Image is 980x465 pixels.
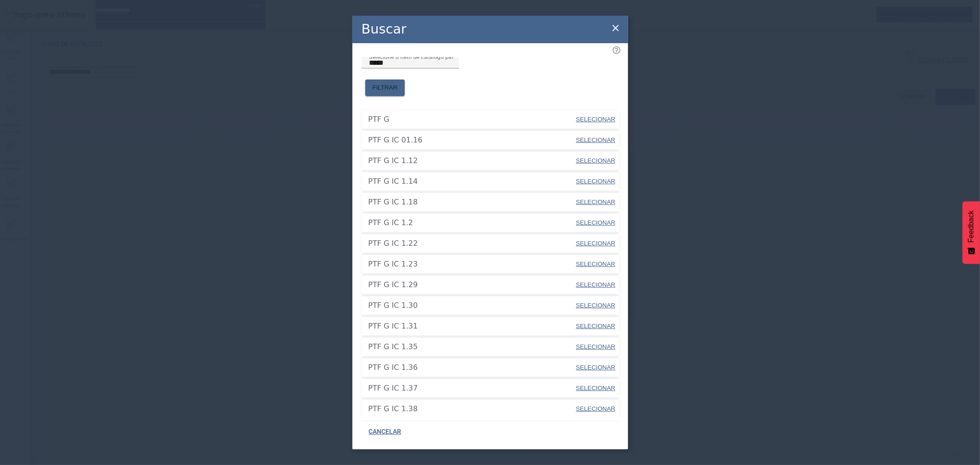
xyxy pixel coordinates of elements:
[575,235,616,252] button: SELECIONAR
[368,321,575,332] span: PTF G IC 1.31
[576,385,616,391] span: SELECIONAR
[368,341,575,352] span: PTF G IC 1.35
[369,427,402,437] span: CANCELAR
[575,359,616,376] button: SELECIONAR
[575,153,616,169] button: SELECIONAR
[575,318,616,335] button: SELECIONAR
[576,157,616,164] span: SELECIONAR
[576,219,616,226] span: SELECIONAR
[575,215,616,231] button: SELECIONAR
[576,405,616,412] span: SELECIONAR
[368,176,575,187] span: PTF G IC 1.14
[362,424,409,440] button: CANCELAR
[368,259,575,270] span: PTF G IC 1.23
[576,116,616,123] span: SELECIONAR
[575,277,616,293] button: SELECIONAR
[576,136,616,143] span: SELECIONAR
[576,178,616,185] span: SELECIONAR
[368,217,575,228] span: PTF G IC 1.2
[368,197,575,208] span: PTF G IC 1.18
[575,111,616,128] button: SELECIONAR
[575,339,616,355] button: SELECIONAR
[576,261,616,267] span: SELECIONAR
[368,155,575,166] span: PTF G IC 1.12
[368,114,575,125] span: PTF G
[575,297,616,314] button: SELECIONAR
[369,53,453,60] mat-label: Selecione o item de catálogo pai
[576,240,616,247] span: SELECIONAR
[368,300,575,311] span: PTF G IC 1.30
[575,194,616,210] button: SELECIONAR
[368,403,575,414] span: PTF G IC 1.38
[365,79,405,96] button: FILTRAR
[368,279,575,290] span: PTF G IC 1.29
[576,281,616,288] span: SELECIONAR
[575,401,616,417] button: SELECIONAR
[575,132,616,148] button: SELECIONAR
[576,198,616,205] span: SELECIONAR
[575,380,616,397] button: SELECIONAR
[963,201,980,264] button: Feedback - Mostrar pesquisa
[576,343,616,350] span: SELECIONAR
[368,383,575,394] span: PTF G IC 1.37
[967,210,975,243] span: Feedback
[576,323,616,329] span: SELECIONAR
[575,173,616,190] button: SELECIONAR
[575,256,616,272] button: SELECIONAR
[373,83,398,92] span: FILTRAR
[368,238,575,249] span: PTF G IC 1.22
[576,302,616,309] span: SELECIONAR
[368,362,575,373] span: PTF G IC 1.36
[576,364,616,371] span: SELECIONAR
[362,19,407,39] h2: Buscar
[368,135,575,146] span: PTF G IC 01.16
